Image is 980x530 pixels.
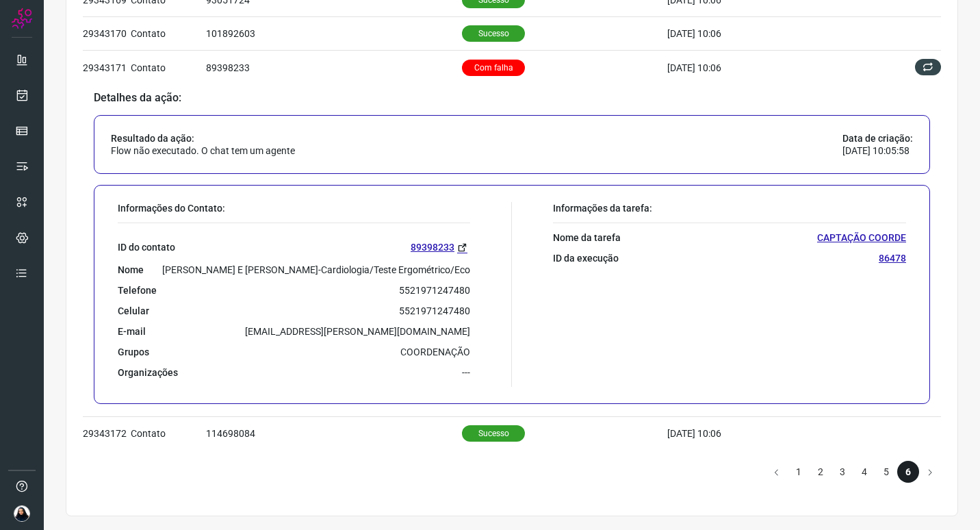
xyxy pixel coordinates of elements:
p: Telefone [118,284,157,296]
p: Grupos [118,346,149,358]
p: Sucesso [462,25,525,42]
li: page 2 [810,461,831,483]
td: Contato [131,416,206,450]
p: Flow não executado. O chat tem um agente [111,144,295,157]
p: ID da execução [553,252,619,264]
p: COORDENAÇÃO [400,346,470,358]
button: Go to next page [919,461,941,483]
td: [DATE] 10:06 [667,416,857,450]
p: 5521971247480 [399,305,470,317]
p: Data de criação: [842,132,913,144]
td: Contato [131,51,206,84]
td: 114698084 [206,416,462,450]
p: ID do contato [118,241,175,253]
a: 89398233 [411,240,470,255]
li: page 3 [831,461,853,483]
p: Organizações [118,366,178,379]
p: [DATE] 10:05:58 [842,144,913,157]
li: page 5 [875,461,897,483]
p: Informações da tarefa: [553,202,906,214]
p: Detalhes da ação: [94,92,930,104]
td: 101892603 [206,17,462,51]
p: Resultado da ação: [111,132,295,144]
li: page 6 [897,461,919,483]
td: [DATE] 10:06 [667,17,857,51]
p: 5521971247480 [399,284,470,296]
p: CAPTAÇÃO COORDE [817,231,906,244]
p: Nome da tarefa [553,231,621,244]
p: [PERSON_NAME] E [PERSON_NAME]-Cardiologia/Teste Ergométrico/Eco [162,264,470,276]
td: 29343171 [83,51,131,84]
p: --- [462,366,470,379]
img: Logo [12,8,32,29]
p: Sucesso [462,425,525,442]
p: Informações do Contato: [118,202,470,214]
p: E-mail [118,325,146,338]
li: page 4 [853,461,875,483]
td: 89398233 [206,51,462,84]
p: Com falha [462,60,525,76]
td: 29343172 [83,416,131,450]
p: [EMAIL_ADDRESS][PERSON_NAME][DOMAIN_NAME] [245,325,470,338]
img: 9c1dc0bd19ca9d802488e520c31d7c00.jpg [14,505,30,522]
li: page 1 [788,461,810,483]
p: Celular [118,305,149,317]
p: Nome [118,264,144,276]
td: 29343170 [83,17,131,51]
td: Contato [131,17,206,51]
p: 86478 [879,252,906,264]
button: Go to previous page [766,461,788,483]
td: [DATE] 10:06 [667,51,857,84]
